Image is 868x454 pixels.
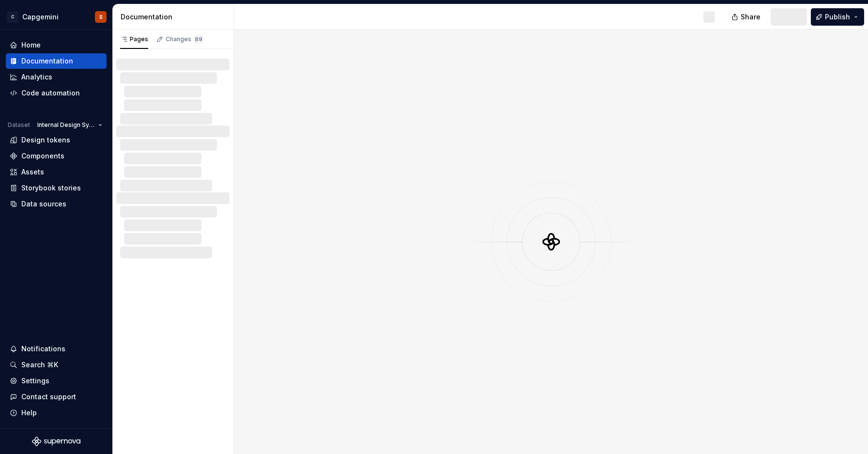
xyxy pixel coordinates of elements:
div: Contact support [21,392,76,402]
div: C [7,11,18,23]
button: Internal Design System [33,118,107,132]
span: Internal Design System [37,121,94,129]
button: CCapgeminiS [2,6,110,27]
a: Storybook stories [6,180,107,196]
a: Data sources [6,196,107,212]
span: Publish [825,12,850,22]
div: Analytics [21,72,52,82]
div: Data sources [21,199,66,209]
button: Search ⌘K [6,357,107,373]
a: Design tokens [6,132,107,148]
a: Analytics [6,69,107,85]
button: Help [6,405,107,421]
div: S [99,13,103,21]
div: Pages [120,35,148,43]
div: Search ⌘K [21,360,58,370]
div: Components [21,151,64,161]
div: Design tokens [21,135,70,145]
div: Settings [21,376,49,386]
button: Contact support [6,389,107,405]
a: Code automation [6,85,107,101]
a: Assets [6,164,107,180]
span: 89 [193,35,204,43]
span: Share [741,12,760,22]
div: Documentation [121,12,230,22]
svg: Supernova Logo [32,437,80,446]
div: Notifications [21,344,65,354]
button: Share [727,8,767,26]
div: Changes [166,35,204,43]
a: Components [6,148,107,164]
div: Capgemini [22,12,59,22]
div: Storybook stories [21,183,81,193]
div: Dataset [8,121,30,129]
a: Documentation [6,53,107,69]
div: Home [21,40,41,50]
button: Notifications [6,341,107,357]
a: Settings [6,373,107,389]
div: Code automation [21,88,80,98]
div: Help [21,408,37,418]
a: Home [6,37,107,53]
div: Documentation [21,56,73,66]
button: Publish [811,8,864,26]
div: Assets [21,167,44,177]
